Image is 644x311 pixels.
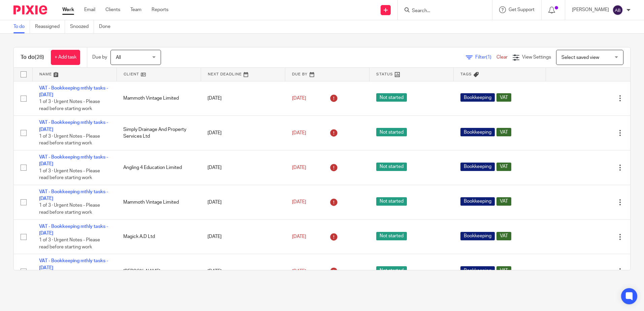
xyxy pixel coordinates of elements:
a: Reports [152,6,168,13]
p: [PERSON_NAME] [572,6,609,13]
input: Search [411,8,472,14]
span: Bookkeeping [460,128,495,136]
a: Email [84,6,95,13]
a: VAT - Bookkeeping mthly tasks - [DATE] [39,120,108,132]
span: Not started [376,232,407,240]
a: VAT - Bookkeeping mthly tasks - [DATE] [39,155,108,166]
span: View Settings [522,55,551,60]
span: VAT [496,232,511,240]
a: Reassigned [35,20,65,33]
span: 1 of 3 · Urgent Notes - Please read before starting work [39,238,100,250]
span: [DATE] [292,269,306,274]
span: Filter [475,55,496,60]
a: VAT - Bookkeeping mthly tasks - [DATE] [39,258,108,270]
a: VAT - Bookkeeping mthly tasks - [DATE] [39,224,108,236]
span: Select saved view [561,55,599,60]
td: Mammoth Vintage Limited [117,185,201,219]
span: (1) [486,55,491,60]
img: svg%3E [612,5,623,15]
span: [DATE] [292,200,306,205]
span: [DATE] [292,131,306,135]
td: Simply Drainage And Property Services Ltd [117,116,201,150]
td: [DATE] [201,116,285,150]
td: [DATE] [201,81,285,116]
span: 1 of 3 · Urgent Notes - Please read before starting work [39,203,100,215]
span: Bookkeeping [460,232,495,240]
a: Team [130,6,141,13]
span: VAT [496,163,511,171]
td: Magick A.D Ltd [117,219,201,254]
span: 1 of 3 · Urgent Notes - Please read before starting work [39,169,100,180]
span: Not started [376,266,407,275]
span: 1 of 3 · Urgent Notes - Please read before starting work [39,99,100,111]
span: 1 of 3 · Urgent Notes - Please read before starting work [39,134,100,146]
span: Get Support [509,7,535,12]
a: Clear [496,55,508,60]
span: VAT [496,93,511,102]
span: Tags [460,72,472,76]
td: Mammoth Vintage Limited [117,81,201,116]
span: Not started [376,163,407,171]
td: [PERSON_NAME] [117,254,201,289]
span: Not started [376,128,407,136]
span: [DATE] [292,96,306,101]
span: [DATE] [292,234,306,239]
td: [DATE] [201,254,285,289]
p: Due by [92,54,107,61]
a: + Add task [51,50,80,65]
a: Snoozed [70,20,94,33]
td: [DATE] [201,150,285,185]
a: Work [62,6,74,13]
span: VAT [496,128,511,136]
span: Bookkeeping [460,163,495,171]
span: [DATE] [292,165,306,170]
a: To do [13,20,30,33]
a: Done [99,20,116,33]
span: Not started [376,197,407,206]
span: Bookkeeping [460,93,495,102]
td: [DATE] [201,219,285,254]
h1: To do [21,54,44,61]
span: VAT [496,266,511,275]
span: (28) [35,55,44,60]
a: Clients [105,6,120,13]
td: Angling 4 Education Limited [117,150,201,185]
span: Not started [376,93,407,102]
a: VAT - Bookkeeping mthly tasks - [DATE] [39,189,108,201]
a: VAT - Bookkeeping mthly tasks - [DATE] [39,86,108,97]
span: All [116,55,121,60]
img: Pixie [13,5,47,14]
td: [DATE] [201,185,285,219]
span: Bookkeeping [460,197,495,206]
span: Bookkeeping [460,266,495,275]
span: VAT [496,197,511,206]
